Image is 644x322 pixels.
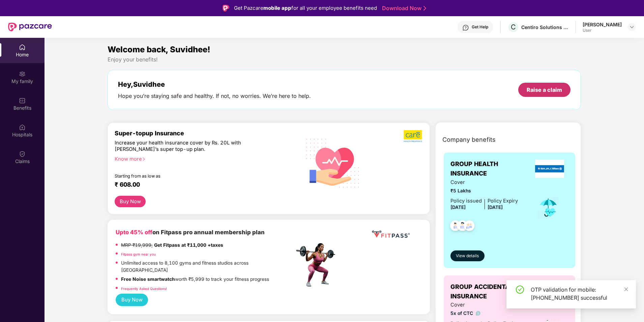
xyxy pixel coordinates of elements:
[476,311,481,316] img: info
[456,253,479,259] span: View details
[19,151,26,157] img: svg+xml;base64,PHN2ZyBpZD0iQ2xhaW0iIHhtbG5zPSJodHRwOi8vd3d3LnczLm9yZy8yMDAwL3N2ZyIgd2lkdGg9IjIwIi...
[223,5,229,11] img: Logo
[583,28,622,33] div: User
[121,276,269,283] p: worth ₹5,999 to track your fitness progress
[121,287,167,291] a: Frequently Asked Questions!
[488,197,518,205] div: Policy Expiry
[450,301,518,309] span: Cover
[537,196,559,219] img: icon
[116,229,152,236] b: Upto 45% off
[115,181,288,189] div: ₹ 608.00
[108,45,210,54] span: Welcome back, Suvidhee!
[234,4,377,12] div: Get Pazcare for all your employee benefits need
[442,135,496,144] span: Company benefits
[121,276,175,282] strong: Free Noise smartwatch
[301,130,365,195] img: svg+xml;base64,PHN2ZyB4bWxucz0iaHR0cDovL3d3dy53My5vcmcvMjAwMC9zdmciIHhtbG5zOnhsaW5rPSJodHRwOi8vd3...
[19,97,26,104] img: svg+xml;base64,PHN2ZyBpZD0iQmVuZWZpdHMiIHhtbG5zPSJodHRwOi8vd3d3LnczLm9yZy8yMDAwL3N2ZyIgd2lkdGg9Ij...
[115,173,266,178] div: Starting from as low as
[450,197,482,205] div: Policy issued
[462,24,469,31] img: svg+xml;base64,PHN2ZyBpZD0iSGVscC0zMngzMiIgeG1sbnM9Imh0dHA6Ly93d3cudzMub3JnLzIwMDAvc3ZnIiB3aWR0aD...
[382,5,424,12] a: Download Now
[450,187,518,195] span: ₹5 Lakhs
[118,92,311,100] div: Hope you’re staying safe and healthy. If not, no worries. We’re here to help.
[535,160,564,178] img: insurerLogo
[450,250,485,261] button: View details
[8,23,52,31] img: New Pazcare Logo
[450,310,518,317] span: 5x of CTC
[115,140,265,153] div: Increase your health insurance cover by Rs. 20L with [PERSON_NAME]’s super top-up plan.
[450,159,531,179] span: GROUP HEALTH INSURANCE
[19,44,26,51] img: svg+xml;base64,PHN2ZyBpZD0iSG9tZSIgeG1sbnM9Imh0dHA6Ly93d3cudzMub3JnLzIwMDAvc3ZnIiB3aWR0aD0iMjAiIG...
[516,286,524,294] span: check-circle
[583,21,622,28] div: [PERSON_NAME]
[116,294,148,306] button: Buy Now
[461,218,478,235] img: svg+xml;base64,PHN2ZyB4bWxucz0iaHR0cDovL3d3dy53My5vcmcvMjAwMC9zdmciIHdpZHRoPSI0OC45NDMiIGhlaWdodD...
[115,130,294,137] div: Super-topup Insurance
[450,282,534,301] span: GROUP ACCIDENTAL INSURANCE
[263,5,291,11] strong: mobile app
[454,218,471,235] img: svg+xml;base64,PHN2ZyB4bWxucz0iaHR0cDovL3d3dy53My5vcmcvMjAwMC9zdmciIHdpZHRoPSI0OC45NDMiIGhlaWdodD...
[423,5,426,12] img: Stroke
[294,241,341,289] img: fpp.png
[118,80,311,88] div: Hey, Suvidhee
[624,287,628,292] span: close
[521,24,568,30] div: Centiro Solutions Private Limited
[116,229,265,236] b: on Fitpass pro annual membership plan
[121,242,153,248] del: MRP ₹19,999,
[121,260,294,274] p: Unlimited access to 8,100 gyms and fitness studios across [GEOGRAPHIC_DATA]
[450,205,466,210] span: [DATE]
[371,228,411,240] img: fppp.png
[472,24,488,30] div: Get Help
[115,196,146,208] button: Buy Now
[108,56,581,63] div: Enjoy your benefits!
[447,218,464,235] img: svg+xml;base64,PHN2ZyB4bWxucz0iaHR0cDovL3d3dy53My5vcmcvMjAwMC9zdmciIHdpZHRoPSI0OC45NDMiIGhlaWdodD...
[404,130,423,142] img: b5dec4f62d2307b9de63beb79f102df3.png
[115,156,290,161] div: Know more
[527,86,562,93] div: Raise a claim
[488,205,503,210] span: [DATE]
[19,71,26,77] img: svg+xml;base64,PHN2ZyB3aWR0aD0iMjAiIGhlaWdodD0iMjAiIHZpZXdCb3g9IjAgMCAyMCAyMCIgZmlsbD0ibm9uZSIgeG...
[629,24,635,30] img: svg+xml;base64,PHN2ZyBpZD0iRHJvcGRvd24tMzJ4MzIiIHhtbG5zPSJodHRwOi8vd3d3LnczLm9yZy8yMDAwL3N2ZyIgd2...
[121,252,156,256] a: Fitpass gym near you
[154,242,223,248] strong: Get Fitpass at ₹11,000 +taxes
[531,286,628,302] div: OTP validation for mobile: [PHONE_NUMBER] successful
[142,157,146,161] span: right
[511,23,516,31] span: C
[19,124,26,131] img: svg+xml;base64,PHN2ZyBpZD0iSG9zcGl0YWxzIiB4bWxucz0iaHR0cDovL3d3dy53My5vcmcvMjAwMC9zdmciIHdpZHRoPS...
[450,179,518,186] span: Cover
